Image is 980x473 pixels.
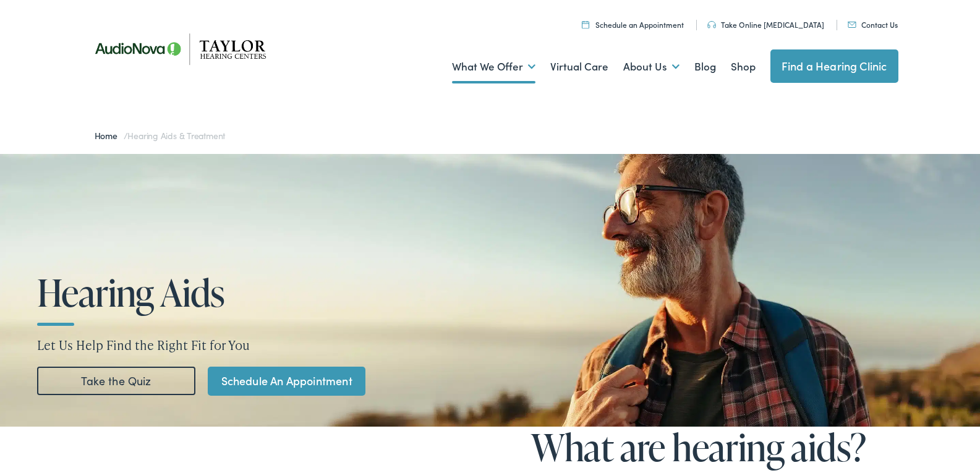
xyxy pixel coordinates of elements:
a: Virtual Care [550,44,608,90]
h1: Hearing Aids [37,272,413,313]
a: Take the Quiz [37,367,195,395]
a: Schedule An Appointment [208,367,365,396]
a: Blog [694,44,716,90]
img: utility icon [582,20,589,28]
a: What We Offer [452,44,535,90]
a: About Us [623,44,680,90]
p: Let Us Help Find the Right Fit for You [37,336,943,354]
span: / [95,129,226,142]
span: Hearing Aids & Treatment [127,129,225,142]
a: Schedule an Appointment [582,19,684,30]
a: Contact Us [848,19,898,30]
a: Shop [731,44,756,90]
img: utility icon [707,21,716,28]
img: utility icon [848,22,856,28]
a: Find a Hearing Clinic [770,49,898,83]
a: Take Online [MEDICAL_DATA] [707,19,824,30]
a: Home [95,129,124,142]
